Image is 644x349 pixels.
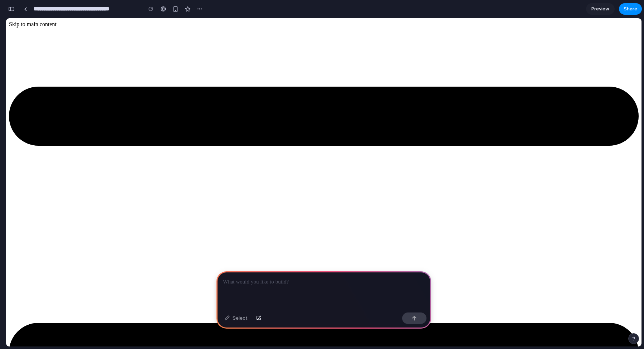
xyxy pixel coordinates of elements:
[3,3,633,9] div: Skip to main content
[619,3,642,15] button: Share
[624,5,637,13] span: Share
[591,5,609,13] span: Preview
[586,3,615,15] a: Preview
